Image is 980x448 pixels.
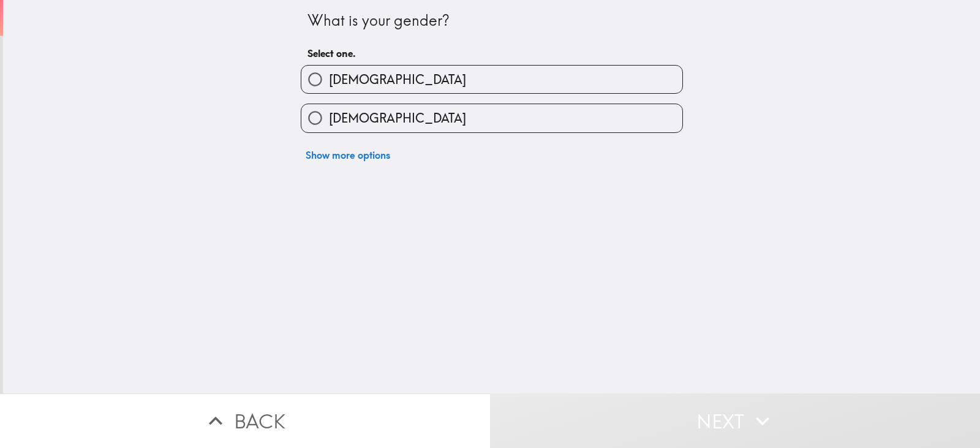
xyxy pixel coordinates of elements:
[329,110,466,127] span: [DEMOGRAPHIC_DATA]
[307,47,676,60] h6: Select one.
[301,66,682,93] button: [DEMOGRAPHIC_DATA]
[329,71,466,88] span: [DEMOGRAPHIC_DATA]
[490,393,980,448] button: Next
[307,10,676,31] div: What is your gender?
[301,143,395,167] button: Show more options
[301,104,682,132] button: [DEMOGRAPHIC_DATA]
